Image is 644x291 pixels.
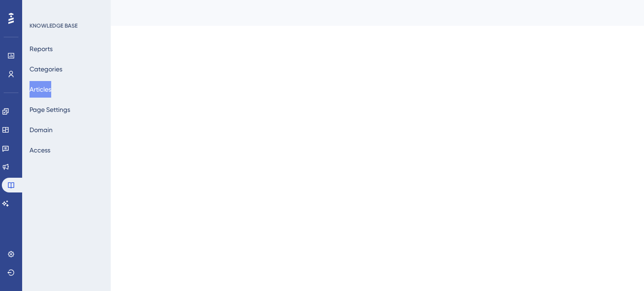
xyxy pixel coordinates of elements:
[30,22,78,29] div: KNOWLEDGE BASE
[30,81,51,98] button: Articles
[30,61,62,77] button: Categories
[30,122,53,138] button: Domain
[30,142,50,158] button: Access
[30,101,70,118] button: Page Settings
[30,41,53,57] button: Reports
